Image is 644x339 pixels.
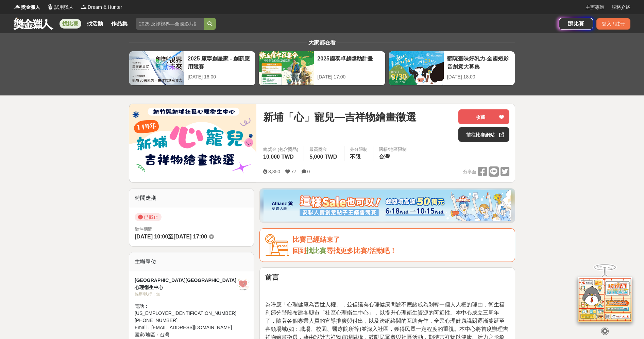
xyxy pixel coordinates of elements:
a: Logo獎金獵人 [14,4,40,11]
span: 不限 [350,154,361,160]
a: Logo試用獵人 [47,4,73,11]
a: 服務介紹 [611,4,630,11]
img: Logo [80,3,87,10]
span: 獎金獵人 [21,4,40,11]
img: Icon [265,234,289,256]
span: 回到 [292,247,306,254]
span: 試用獵人 [54,4,73,11]
span: 尋找更多比賽/活動吧！ [326,247,396,254]
img: d2146d9a-e6f6-4337-9592-8cefde37ba6b.png [578,277,632,322]
span: 77 [291,169,296,174]
a: 翻玩臺味好乳力-全國短影音創意大募集[DATE] 18:00 [388,51,515,86]
div: [DATE] 18:00 [447,73,511,81]
a: 找比賽 [60,19,81,29]
a: 主辦專區 [586,4,605,11]
div: 時間走期 [129,189,254,208]
span: 0 [307,169,310,174]
a: LogoDream & Hunter [80,4,122,11]
button: 收藏 [458,109,509,124]
a: 作品集 [108,19,130,29]
span: 3,850 [268,169,280,174]
span: 徵件期間 [135,227,152,232]
span: [DATE] 10:00 [135,234,168,239]
strong: 前言 [265,273,279,281]
a: 2025 康寧創星家 - 創新應用競賽[DATE] 16:00 [129,51,256,86]
span: 台灣 [160,332,169,337]
span: 已截止 [135,213,162,221]
img: Logo [14,3,20,10]
div: 2025 康寧創星家 - 創新應用競賽 [188,55,252,70]
div: 比賽已經結束了 [292,234,509,245]
span: 5,000 TWD [309,154,337,160]
span: [DATE] 17:00 [173,234,207,239]
div: 翻玩臺味好乳力-全國短影音創意大募集 [447,55,511,70]
div: 身分限制 [350,146,368,153]
span: 10,000 TWD [263,154,294,160]
div: 登入 / 註冊 [596,18,630,30]
img: Logo [47,3,54,10]
a: 辦比賽 [559,18,593,30]
div: 2025國泰卓越獎助計畫 [317,55,382,70]
a: 前往比賽網站 [458,127,509,142]
img: Cover Image [129,104,256,182]
img: dcc59076-91c0-4acb-9c6b-a1d413182f46.png [264,190,511,221]
a: 找比賽 [306,247,326,254]
span: 台灣 [379,154,390,160]
span: Dream & Hunter [88,4,122,11]
span: 分享至 [463,167,476,177]
span: 國家/地區： [135,332,160,337]
span: 大家都在看 [307,40,337,46]
div: [DATE] 17:00 [317,73,382,81]
span: 總獎金 (包含獎品) [263,146,298,153]
div: Email： [EMAIL_ADDRESS][DOMAIN_NAME] [135,324,236,331]
div: 協辦/執行： 無 [135,291,236,297]
span: 新埔「心」寵兒—吉祥物繪畫徵選 [263,109,416,125]
div: 電話： [US_EMPLOYER_IDENTIFICATION_NUMBER][PHONE_NUMBER] [135,303,236,324]
span: 最高獎金 [309,146,339,153]
a: 找活動 [84,19,106,29]
span: 至 [168,234,173,239]
div: [GEOGRAPHIC_DATA][GEOGRAPHIC_DATA]心理衛生中心 [135,277,236,291]
div: 主辦單位 [129,252,254,271]
a: 2025國泰卓越獎助計畫[DATE] 17:00 [258,51,385,86]
div: 國籍/地區限制 [379,146,407,153]
div: [DATE] 16:00 [188,73,252,81]
input: 2025 反詐視界—全國影片競賽 [136,18,204,30]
